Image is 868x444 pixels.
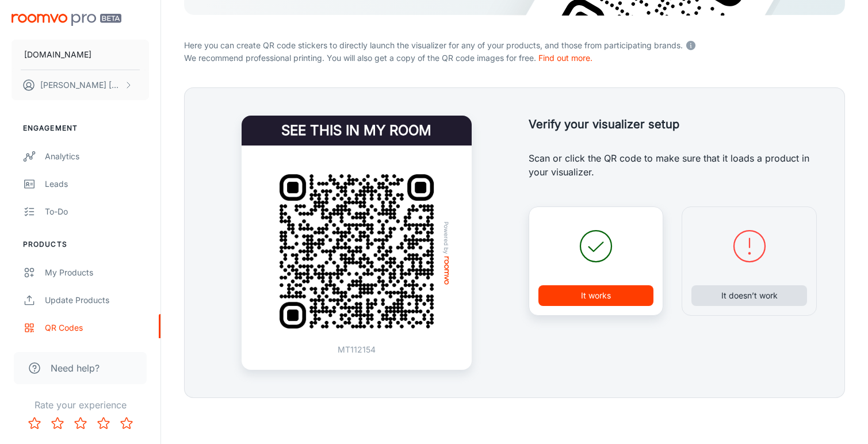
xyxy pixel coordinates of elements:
[538,285,654,306] button: It works
[45,266,149,279] div: My Products
[24,48,91,61] p: [DOMAIN_NAME]
[12,14,121,26] img: Roomvo PRO Beta
[51,361,100,375] span: Need help?
[45,321,149,334] div: QR Codes
[92,412,115,435] button: Rate 4 star
[242,116,472,146] h4: See this in my room
[12,40,149,70] button: [DOMAIN_NAME]
[265,159,449,343] img: QR Code Example
[184,37,845,52] p: Here you can create QR code stickers to directly launch the visualizer for any of your products, ...
[445,257,449,285] img: roomvo
[529,116,817,133] h5: Verify your visualizer setup
[40,79,121,91] p: [PERSON_NAME] [PERSON_NAME]
[529,151,817,179] p: Scan or click the QR code to make sure that it loads a product in your visualizer.
[184,52,845,64] p: We recommend professional printing. You will also get a copy of the QR code images for free.
[12,70,149,100] button: [PERSON_NAME] [PERSON_NAME]
[69,412,92,435] button: Rate 3 star
[242,116,472,370] a: See this in my roomQR Code ExamplePowered byroomvoMT112154
[45,294,149,307] div: Update Products
[338,343,376,356] p: MT112154
[538,53,592,63] a: Find out more.
[45,205,149,218] div: To-do
[115,412,138,435] button: Rate 5 star
[691,285,807,306] button: It doesn’t work
[45,150,149,163] div: Analytics
[441,221,453,254] span: Powered by
[45,178,149,190] div: Leads
[46,412,69,435] button: Rate 2 star
[23,412,46,435] button: Rate 1 star
[9,398,151,412] p: Rate your experience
